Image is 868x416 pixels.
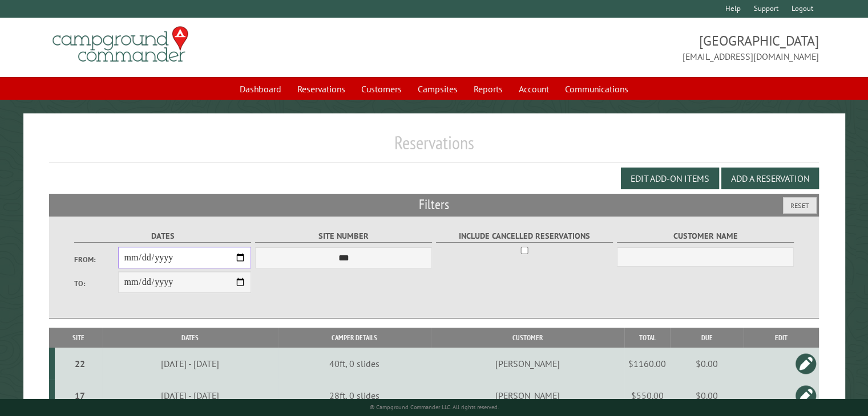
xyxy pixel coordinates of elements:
button: Reset [783,197,817,214]
label: Include Cancelled Reservations [436,230,613,243]
span: [GEOGRAPHIC_DATA] [EMAIL_ADDRESS][DOMAIN_NAME] [434,31,819,63]
td: 40ft, 0 slides [278,348,431,380]
td: $550.00 [624,380,670,411]
th: Camper Details [278,328,431,348]
label: Customer Name [617,230,794,243]
div: 22 [59,358,100,369]
label: From: [74,254,119,265]
th: Site [55,328,102,348]
a: Campsites [411,78,465,100]
td: [PERSON_NAME] [431,380,624,411]
label: To: [74,278,119,289]
a: Reports [467,78,510,100]
td: $0.00 [670,380,744,411]
th: Due [670,328,744,348]
h1: Reservations [49,132,819,163]
th: Edit [744,328,819,348]
label: Site Number [255,230,433,243]
div: [DATE] - [DATE] [104,390,276,401]
label: Dates [74,230,252,243]
th: Customer [431,328,624,348]
a: Dashboard [233,78,288,100]
a: Communications [558,78,635,100]
th: Dates [102,328,278,348]
img: Campground Commander [49,22,192,67]
div: 17 [59,390,100,401]
div: [DATE] - [DATE] [104,358,276,369]
a: Reservations [290,78,352,100]
td: [PERSON_NAME] [431,348,624,380]
td: $0.00 [670,348,744,380]
a: Account [512,78,556,100]
a: Customers [354,78,409,100]
h2: Filters [49,194,819,215]
button: Edit Add-on Items [621,168,719,189]
small: © Campground Commander LLC. All rights reserved. [370,403,499,411]
td: $1160.00 [624,348,670,380]
th: Total [624,328,670,348]
button: Add a Reservation [721,168,819,189]
td: 28ft, 0 slides [278,380,431,411]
